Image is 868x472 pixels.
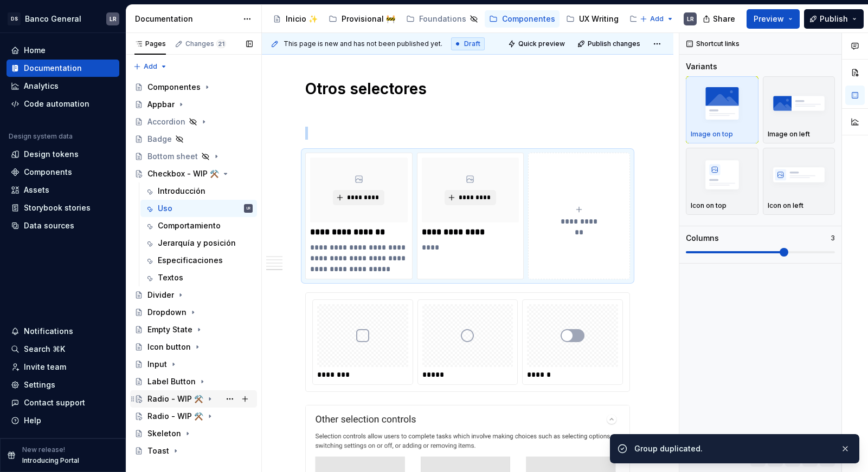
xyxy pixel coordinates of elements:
[7,181,119,199] a: Assets
[147,116,185,127] div: Accordion
[147,342,191,352] div: Icon button
[284,40,442,48] span: This page is new and has not been published yet.
[464,40,480,48] span: Draft
[247,203,250,214] div: LR
[768,83,831,123] img: placeholder
[24,202,91,213] div: Storybook stories
[24,185,49,195] div: Assets
[158,186,205,196] div: Introducción
[147,411,203,422] div: Radio - WIP ⚒️
[686,233,719,244] div: Columns
[2,7,124,30] button: DSBanco GeneralLR
[130,78,257,96] a: Componentes
[158,220,221,231] div: Comportamiento
[7,358,119,376] a: Invite team
[7,217,119,234] a: Data sources
[140,234,257,252] a: Jerarquía y posición
[502,14,555,24] div: Componentes
[768,130,810,139] p: Image on left
[130,442,257,460] a: Toast
[147,82,201,93] div: Componentes
[579,14,619,24] div: UX Writing
[130,59,171,74] button: Add
[691,201,726,210] p: Icon on top
[268,10,322,28] a: Inicio ✨
[804,9,864,29] button: Publish
[147,445,169,456] div: Toast
[7,323,119,340] button: Notifications
[24,45,46,56] div: Home
[650,15,664,23] span: Add
[7,163,119,181] a: Components
[691,155,754,194] img: placeholder
[268,8,634,30] div: Page tree
[324,10,400,28] a: Provisional 🚧
[8,12,21,25] div: DS
[130,148,257,165] a: Bottom sheet
[7,412,119,429] button: Help
[713,14,735,24] span: Share
[7,199,119,217] a: Storybook stories
[130,165,257,182] a: Checkbox - WIP ⚒️
[110,15,117,23] div: LR
[158,272,183,283] div: Textos
[763,76,835,143] button: placeholderImage on left
[147,99,175,110] div: Appbar
[687,15,694,23] div: LR
[747,9,800,29] button: Preview
[140,182,257,200] a: Introducción
[7,60,119,77] a: Documentation
[140,252,257,269] a: Especificaciones
[686,148,758,215] button: placeholderIcon on top
[24,99,89,109] div: Code automation
[24,362,66,372] div: Invite team
[147,324,192,335] div: Empty State
[130,304,257,321] a: Dropdown
[24,397,85,408] div: Contact support
[147,428,181,439] div: Skeleton
[130,286,257,304] a: Divider
[24,220,74,231] div: Data sources
[24,344,65,355] div: Search ⌘K
[147,394,203,404] div: Radio - WIP ⚒️
[505,36,570,51] button: Quick preview
[140,269,257,286] a: Textos
[147,134,172,145] div: Badge
[768,155,831,194] img: placeholder
[130,373,257,390] a: Label Button
[691,130,733,139] p: Image on top
[130,356,257,373] a: Input
[24,149,79,160] div: Design tokens
[140,200,257,217] a: UsoLR
[24,81,59,91] div: Analytics
[185,40,226,48] div: Changes
[7,95,119,113] a: Code automation
[22,445,65,454] p: New release!
[144,62,157,71] span: Add
[130,390,257,408] a: Radio - WIP ⚒️
[7,77,119,95] a: Analytics
[305,79,630,99] h1: Otros selectores
[130,113,257,130] a: Accordion
[636,11,677,27] button: Add
[7,42,119,59] a: Home
[768,201,803,210] p: Icon on left
[7,394,119,411] button: Contact support
[286,14,318,24] div: Inicio ✨
[686,76,758,143] button: placeholderImage on top
[562,10,623,28] a: UX Writing
[24,167,72,178] div: Components
[147,307,187,318] div: Dropdown
[130,96,257,113] a: Appbar
[24,63,82,74] div: Documentation
[147,290,174,300] div: Divider
[130,338,257,356] a: Icon button
[634,443,832,454] div: Group duplicated.
[831,234,835,242] p: 3
[402,10,483,28] a: Foundations
[419,14,466,24] div: Foundations
[22,456,79,465] p: Introducing Portal
[691,83,754,123] img: placeholder
[625,10,681,28] a: Brand
[7,340,119,358] button: Search ⌘K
